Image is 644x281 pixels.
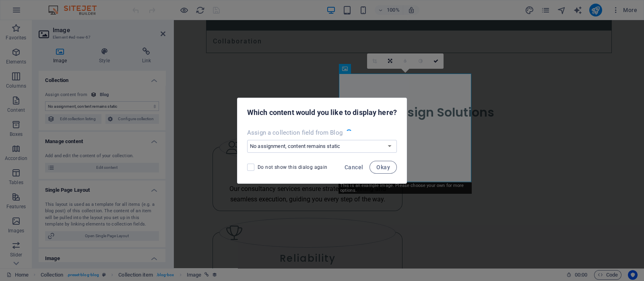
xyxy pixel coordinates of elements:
[376,164,390,170] span: Okay
[247,108,397,117] h2: Which content would you like to display here?
[369,161,397,174] button: Okay
[341,161,366,174] button: Cancel
[247,129,343,137] p: Assign a collection field from Blog
[345,164,363,170] span: Cancel
[258,164,328,170] span: Do not show this dialog again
